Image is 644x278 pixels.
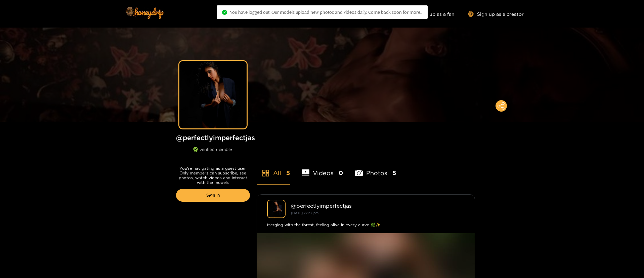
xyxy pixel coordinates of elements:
p: You're navigating as a guest user. Only members can subscribe, see photos, watch videos and inter... [176,166,250,185]
h1: @ perfectlyimperfectjas [176,133,250,142]
div: @ perfectlyimperfectjas [291,203,465,209]
li: All [257,154,290,184]
a: Sign in [176,189,250,202]
span: 5 [392,169,396,177]
span: 0 [339,169,343,177]
li: Videos [302,154,343,184]
a: Sign up as a fan [409,11,455,17]
div: Merging with the forest, feeling alive in every curve 🌿✨ [267,222,465,228]
span: check-circle [222,10,227,15]
a: Sign up as a creator [468,11,524,17]
small: [DATE] 22:37 pm [291,211,318,215]
span: 5 [286,169,290,177]
span: You have logged out. Our models upload new photos and videos daily. Come back soon for more.. [230,9,422,15]
div: verified member [176,147,250,159]
li: Photos [355,154,396,184]
img: perfectlyimperfectjas [267,200,286,218]
span: appstore [262,169,270,177]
